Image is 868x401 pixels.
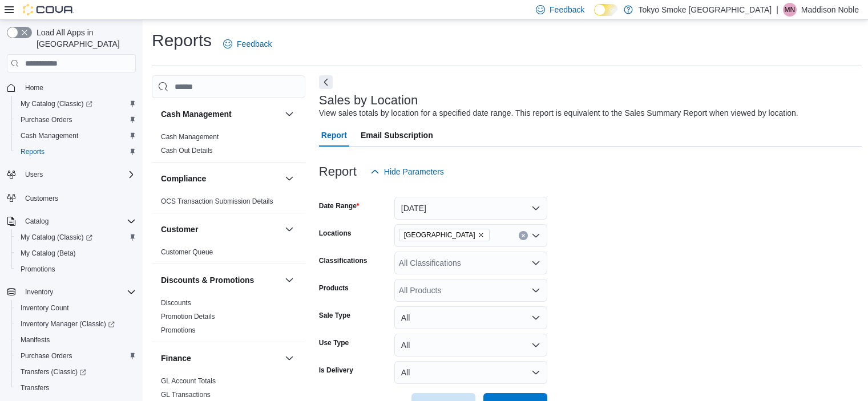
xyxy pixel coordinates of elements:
button: Customers [2,189,140,206]
div: Compliance [152,195,305,213]
div: Discounts & Promotions [152,296,305,342]
span: [GEOGRAPHIC_DATA] [404,229,475,241]
span: GL Transactions [161,390,211,399]
span: Reports [21,147,45,156]
button: Cash Management [282,107,296,121]
button: Purchase Orders [11,112,140,128]
a: Inventory Count [16,301,74,315]
button: Cash Management [161,108,280,120]
span: Inventory Manager (Classic) [16,317,136,331]
a: Transfers [16,381,54,395]
span: Catalog [21,214,136,228]
span: Promotions [21,265,55,274]
span: Customers [21,191,136,205]
a: Promotion Details [161,313,215,321]
label: Locations [319,229,352,238]
span: My Catalog (Classic) [16,97,136,111]
button: Clear input [519,231,528,240]
span: Purchase Orders [16,113,136,127]
a: GL Account Totals [161,377,216,385]
h3: Finance [161,353,191,364]
button: Purchase Orders [11,348,140,364]
button: Home [2,79,140,96]
span: Inventory [25,287,53,297]
span: Inventory Manager (Classic) [21,319,115,329]
button: Open list of options [531,231,540,240]
a: Reports [16,145,49,159]
span: Report [321,124,347,147]
span: Users [25,170,43,179]
span: Promotion Details [161,312,215,321]
a: Inventory Manager (Classic) [11,316,140,332]
button: Customer [282,222,296,236]
span: Purchase Orders [21,115,72,124]
button: Inventory [21,285,58,299]
button: Transfers [11,380,140,396]
a: Discounts [161,299,191,307]
span: Email Subscription [361,124,433,147]
label: Date Range [319,201,360,210]
span: Manifests [16,333,136,347]
p: | [776,3,778,17]
input: Dark Mode [594,4,618,16]
span: Feedback [237,38,272,50]
button: Discounts & Promotions [161,274,280,286]
span: Home [21,80,136,95]
button: [DATE] [394,197,547,220]
span: OCS Transaction Submission Details [161,197,273,206]
a: OCS Transaction Submission Details [161,197,273,205]
button: Open list of options [531,258,540,268]
button: Discounts & Promotions [282,273,296,287]
a: Customers [21,192,63,205]
button: Finance [161,353,280,364]
span: Inventory [21,285,136,299]
h3: Cash Management [161,108,232,120]
div: Cash Management [152,130,305,162]
button: Reports [11,144,140,160]
h3: Customer [161,224,198,235]
a: Home [21,81,48,95]
label: Products [319,283,349,293]
a: Promotions [161,326,196,334]
span: Transfers (Classic) [16,365,136,379]
button: All [394,361,547,384]
h3: Discounts & Promotions [161,274,254,286]
span: Manifests [21,335,50,345]
button: Open list of options [531,286,540,295]
label: Classifications [319,256,368,265]
h3: Sales by Location [319,94,418,107]
img: Cova [23,4,74,15]
h3: Report [319,165,357,179]
span: Reports [16,145,136,159]
a: Transfers (Classic) [16,365,91,379]
button: Promotions [11,261,140,277]
span: My Catalog (Classic) [21,99,92,108]
button: Users [21,168,47,181]
a: Purchase Orders [16,113,77,127]
span: Cash Management [161,132,219,141]
span: Feedback [550,4,584,15]
button: Manifests [11,332,140,348]
span: My Catalog (Classic) [16,230,136,244]
button: My Catalog (Beta) [11,245,140,261]
a: Promotions [16,262,60,276]
button: Users [2,167,140,183]
span: Manitoba [399,229,490,241]
span: Discounts [161,298,191,307]
a: Feedback [219,33,276,55]
a: Cash Out Details [161,147,213,155]
p: Tokyo Smoke [GEOGRAPHIC_DATA] [639,3,772,17]
a: My Catalog (Classic) [11,229,140,245]
span: Customer Queue [161,248,213,257]
span: Home [25,83,43,92]
button: Next [319,75,333,89]
label: Is Delivery [319,366,353,375]
button: Inventory Count [11,300,140,316]
label: Sale Type [319,311,350,320]
button: Remove Manitoba from selection in this group [478,232,485,238]
span: Promotions [161,326,196,335]
a: GL Transactions [161,391,211,399]
a: Manifests [16,333,54,347]
button: Catalog [2,213,140,229]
